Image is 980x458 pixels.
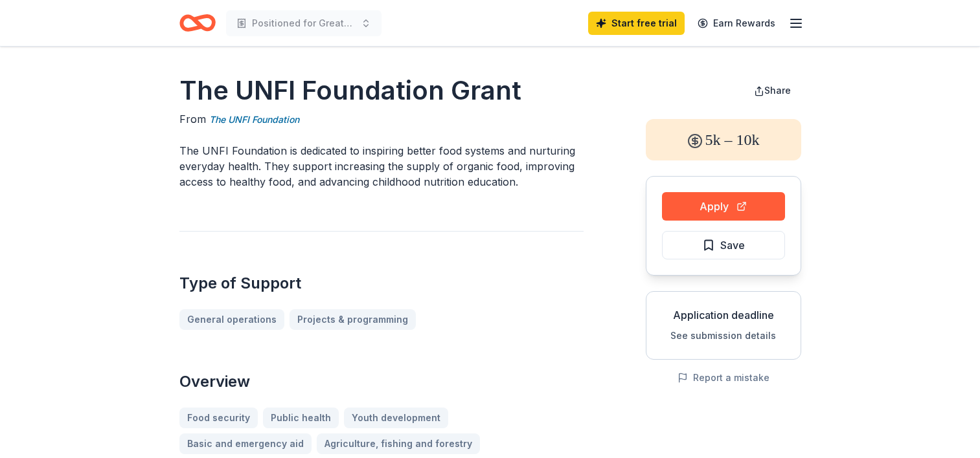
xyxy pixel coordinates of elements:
[744,78,801,104] button: Share
[662,231,785,259] button: Save
[764,85,791,96] span: Share
[690,12,783,35] a: Earn Rewards
[179,309,284,330] a: General operations
[179,111,584,127] div: From
[588,12,685,35] a: Start free trial
[662,192,785,221] button: Apply
[646,119,801,160] div: 5k – 10k
[720,237,745,254] span: Save
[179,371,584,392] h2: Overview
[179,72,584,109] h1: The UNFI Foundation Grant
[179,273,584,294] h2: Type of Support
[657,307,790,323] div: Application deadline
[179,8,216,38] a: Home
[678,370,769,386] button: Report a mistake
[226,10,382,36] button: Positioned for Greatness Youth Program
[179,143,584,190] p: The UNFI Foundation is dedicated to inspiring better food systems and nurturing everyday health. ...
[252,16,356,31] span: Positioned for Greatness Youth Program
[290,309,416,330] a: Projects & programming
[670,328,776,343] button: See submission details
[209,112,299,127] a: The UNFI Foundation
